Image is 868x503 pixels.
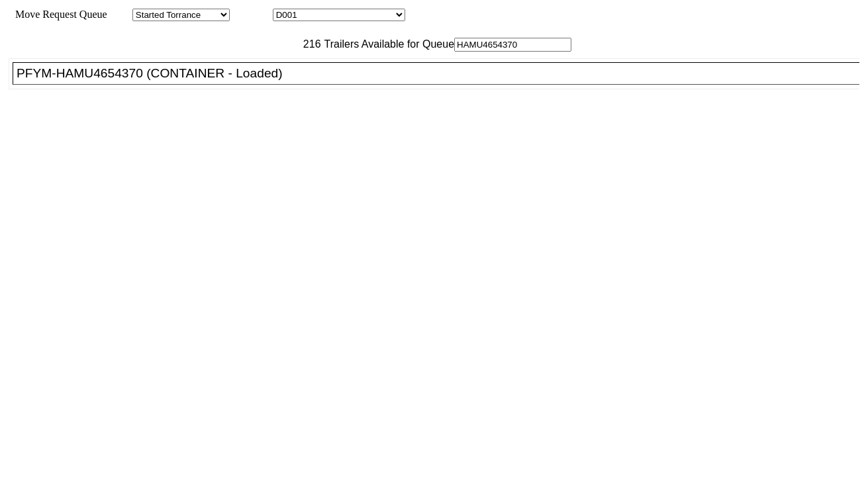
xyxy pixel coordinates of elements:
[297,38,321,50] span: 216
[321,38,455,50] span: Trailers Available for Queue
[109,9,130,20] span: Area
[17,66,867,81] div: PFYM-HAMU4654370 (CONTAINER - Loaded)
[454,38,571,52] input: Filter Available Trailers
[232,9,270,20] span: Location
[9,9,107,20] span: Move Request Queue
